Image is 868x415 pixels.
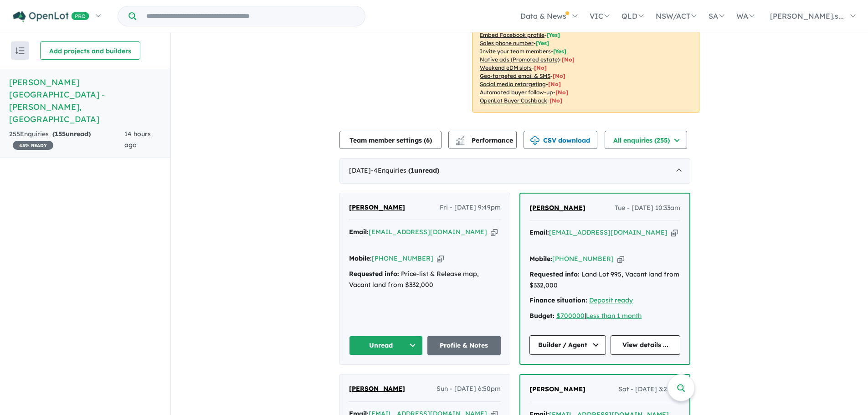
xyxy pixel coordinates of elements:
[536,40,549,46] span: [ Yes ]
[40,41,140,60] button: Add projects and builders
[456,139,465,145] img: bar-chart.svg
[480,64,532,71] u: Weekend eDM slots
[349,202,405,213] a: [PERSON_NAME]
[349,384,405,395] a: [PERSON_NAME]
[9,129,124,151] div: 255 Enquir ies
[770,11,844,20] span: [PERSON_NAME].s...
[480,89,553,96] u: Automated buyer follow-up
[349,254,372,262] strong: Mobile:
[138,6,363,26] input: Try estate name, suburb, builder or developer
[529,335,606,355] button: Builder / Agent
[480,72,550,79] u: Geo-targeted email & SMS
[437,384,501,395] span: Sun - [DATE] 6:50pm
[589,296,633,304] a: Deposit ready
[480,31,544,38] u: Embed Facebook profile
[480,48,551,55] u: Invite your team members
[349,228,369,236] strong: Email:
[553,72,565,79] span: [No]
[615,203,680,214] span: Tue - [DATE] 10:33am
[529,296,587,304] strong: Finance situation:
[13,141,53,150] span: 45 % READY
[339,131,442,149] button: Team member settings (6)
[349,203,405,211] span: [PERSON_NAME]
[529,228,549,236] strong: Email:
[491,227,498,237] button: Copy
[550,97,562,104] span: [No]
[349,270,399,278] strong: Requested info:
[349,269,501,291] div: Price-list & Release map, Vacant land from $332,000
[411,166,414,174] span: 1
[457,136,513,144] span: Performance
[13,11,89,22] img: Openlot PRO Logo White
[124,130,151,149] span: 14 hours ago
[671,228,678,237] button: Copy
[480,81,546,87] u: Social media retargeting
[529,385,586,393] span: [PERSON_NAME]
[586,312,642,320] a: Less than 1 month
[369,228,487,236] a: [EMAIL_ADDRESS][DOMAIN_NAME]
[556,312,585,320] a: $700000
[480,97,547,104] u: OpenLot Buyer Cashback
[372,254,433,262] a: [PHONE_NUMBER]
[529,255,552,263] strong: Mobile:
[529,270,580,278] strong: Requested info:
[426,136,430,144] span: 6
[371,166,439,174] span: - 4 Enquir ies
[427,336,501,355] a: Profile & Notes
[349,384,405,393] span: [PERSON_NAME]
[437,254,444,263] button: Copy
[555,89,568,96] span: [No]
[529,269,680,291] div: Land Lot 995, Vacant land from $332,000
[611,335,680,355] a: View details ...
[9,76,161,125] h5: [PERSON_NAME][GEOGRAPHIC_DATA] - [PERSON_NAME] , [GEOGRAPHIC_DATA]
[562,56,575,63] span: [No]
[480,56,560,63] u: Native ads (Promoted estate)
[339,158,690,184] div: [DATE]
[408,166,439,174] strong: ( unread)
[549,228,668,236] a: [EMAIL_ADDRESS][DOMAIN_NAME]
[548,81,561,87] span: [No]
[480,40,534,46] u: Sales phone number
[52,130,91,138] strong: ( unread)
[456,136,464,141] img: line-chart.svg
[349,336,423,355] button: Unread
[448,131,517,149] button: Performance
[529,204,586,212] span: [PERSON_NAME]
[524,131,597,149] button: CSV download
[529,312,555,320] strong: Budget:
[618,384,680,395] span: Sat - [DATE] 3:21pm
[529,203,586,214] a: [PERSON_NAME]
[553,48,566,55] span: [ Yes ]
[529,311,680,322] div: |
[440,202,501,213] span: Fri - [DATE] 9:49pm
[55,130,66,138] span: 155
[617,254,624,264] button: Copy
[534,64,547,71] span: [No]
[15,47,25,54] img: sort.svg
[547,31,560,38] span: [ Yes ]
[529,384,586,395] a: [PERSON_NAME]
[552,255,614,263] a: [PHONE_NUMBER]
[530,136,539,145] img: download icon
[605,131,687,149] button: All enquiries (255)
